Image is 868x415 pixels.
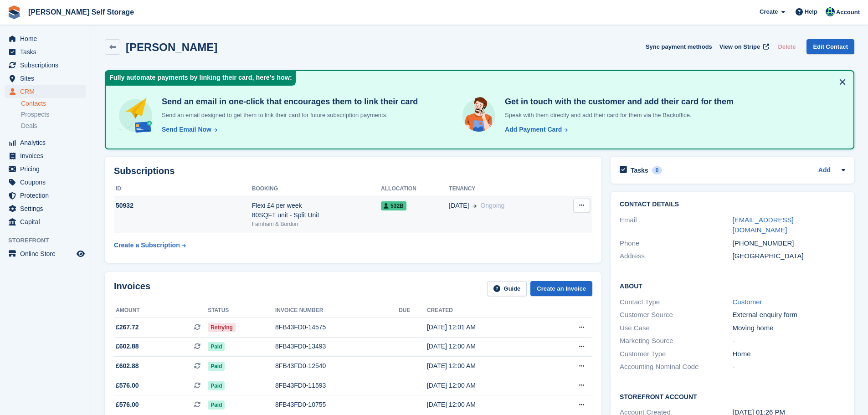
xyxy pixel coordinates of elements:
[5,72,86,85] a: menu
[275,400,399,410] div: 8FB43FD0-10755
[449,182,555,196] th: Tenancy
[252,182,381,196] th: Booking
[620,215,732,236] div: Email
[427,342,546,351] div: [DATE] 12:00 AM
[75,248,86,259] a: Preview store
[5,59,86,72] a: menu
[5,136,86,149] a: menu
[826,7,835,16] img: Jenna Kennedy
[501,125,569,134] a: Add Payment Card
[501,97,734,107] h4: Get in touch with the customer and add their card for them
[620,349,732,359] div: Customer Type
[208,381,225,390] span: Paid
[646,39,712,54] button: Sync payment methods
[733,362,845,372] div: -
[275,323,399,332] div: 8FB43FD0-14575
[620,251,732,261] div: Address
[716,39,771,54] a: View on Stripe
[114,281,150,296] h2: Invoices
[116,381,139,390] span: £576.00
[836,8,860,17] span: Account
[620,392,845,401] h2: Storefront Account
[162,125,211,134] div: Send Email Now
[208,342,225,351] span: Paid
[21,122,37,130] span: Deals
[460,97,498,134] img: get-in-touch-e3e95b6451f4e49772a6039d3abdde126589d6f45a760754adfa51be33bf0f70.svg
[106,71,296,86] div: Fully automate payments by linking their card, here's how:
[20,32,75,45] span: Home
[158,97,418,107] h4: Send an email in one-click that encourages them to link their card
[114,241,180,250] div: Create a Subscription
[5,202,86,215] a: menu
[275,381,399,390] div: 8FB43FD0-11593
[733,336,845,346] div: -
[208,400,225,410] span: Paid
[620,201,845,208] h2: Contact Details
[480,202,504,209] span: Ongoing
[158,111,418,120] p: Send an email designed to get them to link their card for future subscription payments.
[208,323,236,332] span: Retrying
[20,59,75,72] span: Subscriptions
[21,110,86,119] a: Prospects
[20,149,75,162] span: Invoices
[20,189,75,202] span: Protection
[806,39,854,54] a: Edit Contact
[760,7,778,16] span: Create
[20,136,75,149] span: Analytics
[733,216,794,234] a: [EMAIL_ADDRESS][DOMAIN_NAME]
[427,381,546,390] div: [DATE] 12:00 AM
[275,342,399,351] div: 8FB43FD0-13493
[25,5,138,20] a: [PERSON_NAME] Self Storage
[805,7,817,16] span: Help
[733,298,762,306] a: Customer
[114,201,252,210] div: 50932
[620,362,732,372] div: Accounting Nominal Code
[21,110,49,119] span: Prospects
[631,166,648,174] h2: Tasks
[530,281,592,296] a: Create an Invoice
[5,163,86,175] a: menu
[733,323,845,333] div: Moving home
[252,201,381,220] div: Flexi £4 per week 80SQFT unit - Split Unit
[501,111,734,120] p: Speak with them directly and add their card for them via the Backoffice.
[427,323,546,332] div: [DATE] 12:01 AM
[20,247,75,260] span: Online Store
[20,85,75,98] span: CRM
[719,42,760,51] span: View on Stripe
[620,310,732,320] div: Customer Source
[126,41,217,53] h2: [PERSON_NAME]
[620,238,732,249] div: Phone
[620,297,732,307] div: Contact Type
[427,303,546,318] th: Created
[252,220,381,228] div: Farnham & Bordon
[733,251,845,261] div: [GEOGRAPHIC_DATA]
[652,166,663,174] div: 0
[427,361,546,371] div: [DATE] 12:00 AM
[5,85,86,98] a: menu
[5,32,86,45] a: menu
[8,236,91,245] span: Storefront
[5,189,86,202] a: menu
[208,362,225,371] span: Paid
[20,202,75,215] span: Settings
[21,121,86,131] a: Deals
[427,400,546,410] div: [DATE] 12:00 AM
[5,215,86,228] a: menu
[116,400,139,410] span: £576.00
[381,201,406,210] span: 532B
[733,238,845,249] div: [PHONE_NUMBER]
[733,310,845,320] div: External enquiry form
[20,215,75,228] span: Capital
[818,165,831,176] a: Add
[275,361,399,371] div: 8FB43FD0-12540
[114,303,208,318] th: Amount
[449,201,469,210] span: [DATE]
[620,323,732,333] div: Use Case
[733,349,845,359] div: Home
[5,149,86,162] a: menu
[620,336,732,346] div: Marketing Source
[5,247,86,260] a: menu
[620,281,845,290] h2: About
[774,39,799,54] button: Delete
[505,125,562,134] div: Add Payment Card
